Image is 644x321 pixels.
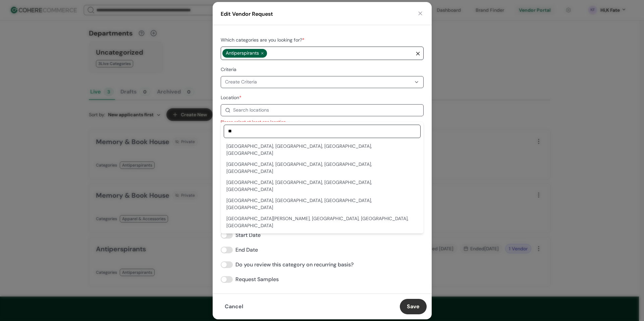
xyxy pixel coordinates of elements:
[226,215,418,229] div: [GEOGRAPHIC_DATA][PERSON_NAME], [GEOGRAPHIC_DATA], [GEOGRAPHIC_DATA], [GEOGRAPHIC_DATA]
[226,50,259,57] span: Antiperspirants
[225,78,257,85] div: Create Criteria
[221,66,236,72] label: Criteria
[226,179,418,193] div: [GEOGRAPHIC_DATA], [GEOGRAPHIC_DATA], [GEOGRAPHIC_DATA], [GEOGRAPHIC_DATA]
[221,10,273,18] div: Edit Vendor Request
[400,299,427,314] button: Save
[235,232,424,239] div: Start Date
[235,276,424,283] div: Request Samples
[221,94,241,101] label: Location
[218,299,250,314] button: Cancel
[221,119,424,125] p: Please select at least one location
[226,143,418,157] div: [GEOGRAPHIC_DATA], [GEOGRAPHIC_DATA], [GEOGRAPHIC_DATA], [GEOGRAPHIC_DATA]
[222,49,267,58] span: Antiperspirants
[235,247,424,253] div: End Date
[226,197,418,211] div: [GEOGRAPHIC_DATA], [GEOGRAPHIC_DATA], [GEOGRAPHIC_DATA], [GEOGRAPHIC_DATA]
[235,261,424,268] div: Do you review this category on recurring basis?
[221,37,305,43] label: Which categories are you looking for?
[226,161,418,175] div: [GEOGRAPHIC_DATA], [GEOGRAPHIC_DATA], [GEOGRAPHIC_DATA], [GEOGRAPHIC_DATA]
[233,107,269,114] div: Search locations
